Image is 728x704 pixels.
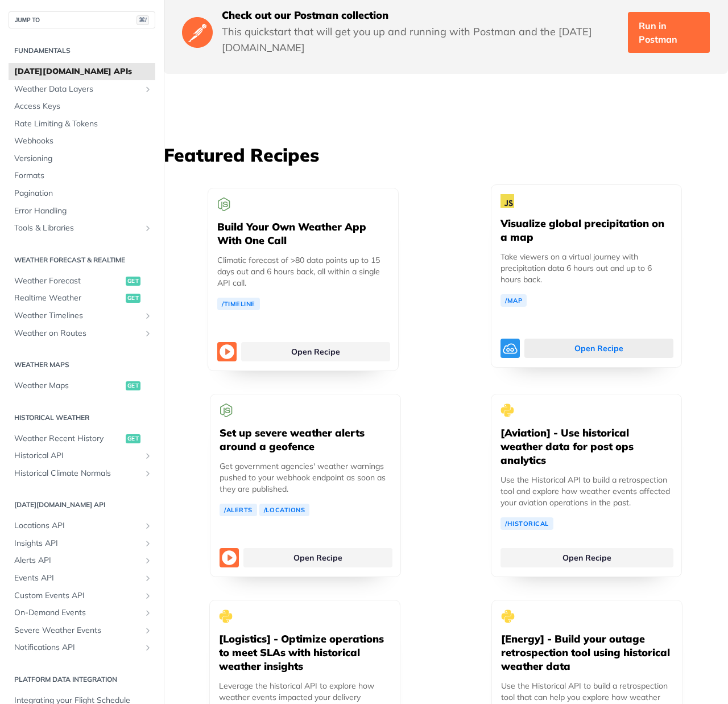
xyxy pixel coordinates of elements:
[9,570,155,587] a: Events APIShow subpages for Events API
[217,298,260,310] a: /Timeline
[241,342,390,361] a: Open Recipe
[9,273,155,290] a: Weather Forecastget
[9,377,155,394] a: Weather Mapsget
[501,632,673,673] h5: [Energy] - Build your outage retrospection tool using historical weather data
[164,142,728,167] h3: Featured Recipes
[143,329,152,338] button: Show subpages for Weather on Routes
[9,133,155,150] a: Webhooks
[500,251,672,285] p: Take viewers on a virtual journey with precipitation data 6 hours out and up to 6 hours back.
[14,590,140,602] span: Custom Events API
[9,604,155,621] a: On-Demand EventsShow subpages for On-Demand Events
[9,307,155,324] a: Weather TimelinesShow subpages for Weather Timelines
[9,46,155,56] h2: Fundamentals
[143,469,152,478] button: Show subpages for Historical Climate Normals
[143,556,152,565] button: Show subpages for Alerts API
[143,451,152,460] button: Show subpages for Historical API
[9,500,155,510] h2: [DATE][DOMAIN_NAME] API
[14,170,152,182] span: Formats
[14,153,152,164] span: Versioning
[14,433,123,444] span: Weather Recent History
[217,220,389,248] h5: Build Your Own Weather App With One Call
[9,552,155,569] a: Alerts APIShow subpages for Alerts API
[9,203,155,220] a: Error Handling
[9,150,155,167] a: Versioning
[14,468,140,479] span: Historical Climate Normals
[9,11,155,28] button: JUMP TO⌘/
[14,328,140,339] span: Weather on Routes
[14,101,152,112] span: Access Keys
[14,66,152,77] span: [DATE][DOMAIN_NAME] APIs
[143,574,152,583] button: Show subpages for Events API
[14,625,140,636] span: Severe Weather Events
[14,538,140,549] span: Insights API
[14,450,140,462] span: Historical API
[9,116,155,133] a: Rate Limiting & Tokens
[222,24,619,56] p: This quickstart that will get you up and running with Postman and the [DATE][DOMAIN_NAME]
[243,548,392,567] a: Open Recipe
[9,167,155,184] a: Formats
[9,360,155,370] h2: Weather Maps
[14,520,140,532] span: Locations API
[14,84,140,95] span: Weather Data Layers
[143,608,152,617] button: Show subpages for On-Demand Events
[500,474,672,508] p: Use the Historical API to build a retrospection tool and explore how weather events affected your...
[126,434,140,443] span: get
[500,294,527,307] a: /Map
[14,118,152,130] span: Rate Limiting & Tokens
[143,539,152,548] button: Show subpages for Insights API
[628,12,710,53] a: Run in Postman
[14,223,140,234] span: Tools & Libraries
[182,15,213,49] img: Postman Logo
[14,135,152,147] span: Webhooks
[14,188,152,199] span: Pagination
[9,639,155,656] a: Notifications APIShow subpages for Notifications API
[220,426,391,454] h5: Set up severe weather alerts around a geofence
[143,591,152,600] button: Show subpages for Custom Events API
[126,381,140,390] span: get
[9,587,155,604] a: Custom Events APIShow subpages for Custom Events API
[9,255,155,265] h2: Weather Forecast & realtime
[14,573,140,584] span: Events API
[126,277,140,286] span: get
[9,98,155,115] a: Access Keys
[9,447,155,464] a: Historical APIShow subpages for Historical API
[126,294,140,303] span: get
[500,217,672,244] h5: Visualize global precipitation on a map
[136,15,149,25] span: ⌘/
[9,220,155,237] a: Tools & LibrariesShow subpages for Tools & Libraries
[500,426,672,467] h5: [Aviation] - Use historical weather data for post ops analytics
[217,254,389,289] p: Climatic forecast of >80 data points up to 15 days out and 6 hours back, all within a single API ...
[9,413,155,423] h2: Historical Weather
[9,430,155,447] a: Weather Recent Historyget
[143,311,152,320] button: Show subpages for Weather Timelines
[143,85,152,94] button: Show subpages for Weather Data Layers
[143,224,152,233] button: Show subpages for Tools & Libraries
[143,643,152,652] button: Show subpages for Notifications API
[500,517,553,530] a: /Historical
[9,465,155,482] a: Historical Climate NormalsShow subpages for Historical Climate Normals
[9,674,155,685] h2: Platform DATA integration
[14,607,140,619] span: On-Demand Events
[14,555,140,566] span: Alerts API
[9,185,155,202] a: Pagination
[143,521,152,530] button: Show subpages for Locations API
[500,548,673,567] a: Open Recipe
[143,626,152,635] button: Show subpages for Severe Weather Events
[219,632,391,673] h5: [Logistics] - Optimize operations to meet SLAs with historical weather insights
[220,460,391,495] p: Get government agencies' weather warnings pushed to your webhook endpoint as soon as they are pub...
[14,642,140,653] span: Notifications API
[9,325,155,342] a: Weather on RoutesShow subpages for Weather on Routes
[524,339,673,358] a: Open Recipe
[222,9,619,22] h5: Check out our Postman collection
[9,517,155,534] a: Locations APIShow subpages for Locations API
[259,504,310,516] a: /Locations
[14,293,123,304] span: Realtime Weather
[9,81,155,98] a: Weather Data LayersShow subpages for Weather Data Layers
[14,310,140,322] span: Weather Timelines
[14,205,152,217] span: Error Handling
[220,504,257,516] a: /Alerts
[9,290,155,307] a: Realtime Weatherget
[9,63,155,80] a: [DATE][DOMAIN_NAME] APIs
[14,275,123,287] span: Weather Forecast
[9,535,155,552] a: Insights APIShow subpages for Insights API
